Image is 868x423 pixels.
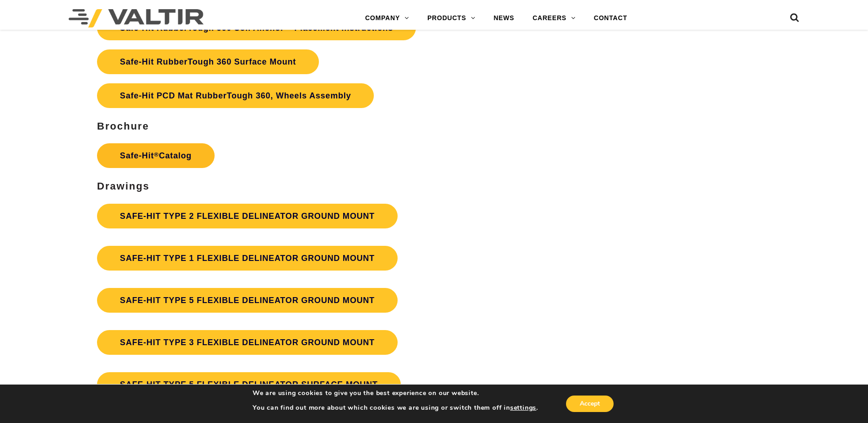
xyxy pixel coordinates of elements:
a: Safe-Hit®Catalog [97,143,215,168]
a: CAREERS [523,9,585,27]
a: NEWS [485,9,523,27]
p: We are using cookies to give you the best experience on our website. [253,389,538,397]
img: Valtir [69,9,204,27]
strong: Drawings [97,180,150,192]
a: SAFE-HIT TYPE 5 FLEXIBLE DELINEATOR SURFACE MOUNT [97,372,401,397]
a: Safe-Hit RubberTough 360 Surface Mount [97,49,319,74]
a: COMPANY [356,9,418,27]
a: SAFE-HIT TYPE 3 FLEXIBLE DELINEATOR GROUND MOUNT [97,330,398,355]
strong: Brochure [97,120,149,132]
sup: ® [154,151,159,158]
button: settings [510,404,536,412]
a: SAFE-HIT TYPE 2 FLEXIBLE DELINEATOR GROUND MOUNT [97,204,398,228]
p: You can find out more about which cookies we are using or switch them off in . [253,404,538,412]
a: SAFE-HIT TYPE 5 FLEXIBLE DELINEATOR GROUND MOUNT [97,288,398,313]
a: Safe-Hit PCD Mat RubberTough 360, Wheels Assembly [97,83,374,108]
a: CONTACT [585,9,636,27]
a: PRODUCTS [418,9,485,27]
button: Accept [566,396,614,412]
a: SAFE-HIT TYPE 1 FLEXIBLE DELINEATOR GROUND MOUNT [97,246,398,271]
